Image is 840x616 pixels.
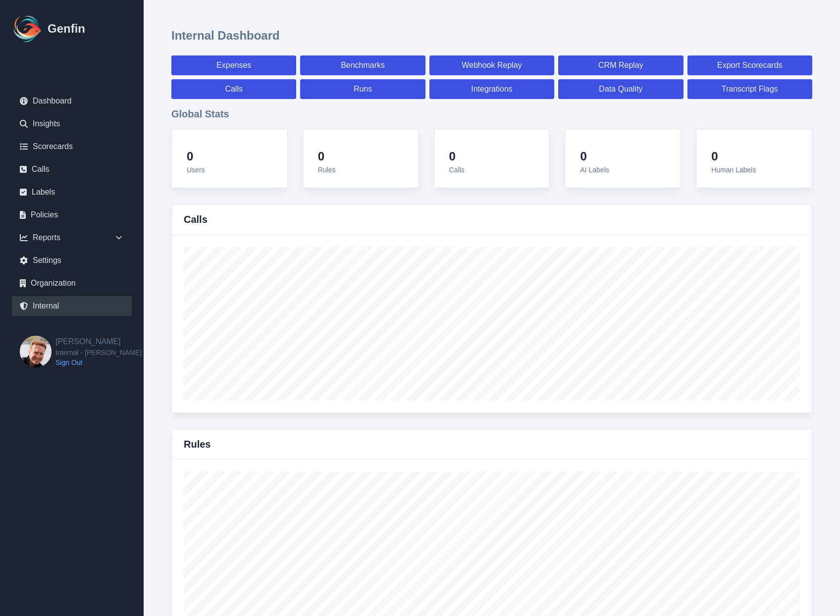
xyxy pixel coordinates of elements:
span: Rules [318,166,336,174]
div: Reports [12,228,132,248]
span: Internal - [PERSON_NAME] [55,348,142,358]
a: Labels [12,182,132,202]
a: Settings [12,251,132,270]
h1: Genfin [48,21,85,37]
a: Scorecards [12,137,132,156]
a: CRM Replay [558,55,683,75]
h2: [PERSON_NAME] [55,336,142,348]
img: Brian Dunagan [20,336,52,367]
a: Organization [12,273,132,293]
h4: 0 [580,149,609,164]
span: Users [187,166,205,174]
a: Internal [12,296,132,316]
a: Calls [171,79,296,99]
h1: Internal Dashboard [171,28,280,44]
span: Calls [449,166,465,174]
a: Transcript Flags [687,79,812,99]
a: Runs [300,79,425,99]
span: AI Labels [580,166,609,174]
img: Logo [12,13,44,45]
a: Expenses [171,55,296,75]
a: Export Scorecards [687,55,812,75]
a: Webhook Replay [429,55,554,75]
a: Policies [12,205,132,225]
a: Insights [12,114,132,134]
h3: Global Stats [171,107,812,121]
h4: 0 [318,149,336,164]
a: Dashboard [12,91,132,111]
span: Human Labels [711,166,756,174]
h4: 0 [711,149,756,164]
h4: 0 [187,149,205,164]
a: Sign Out [55,358,142,367]
h3: Rules [184,437,210,451]
a: Data Quality [558,79,683,99]
a: Calls [12,159,132,179]
h3: Calls [184,212,208,226]
h4: 0 [449,149,465,164]
a: Benchmarks [300,55,425,75]
a: Integrations [429,79,554,99]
